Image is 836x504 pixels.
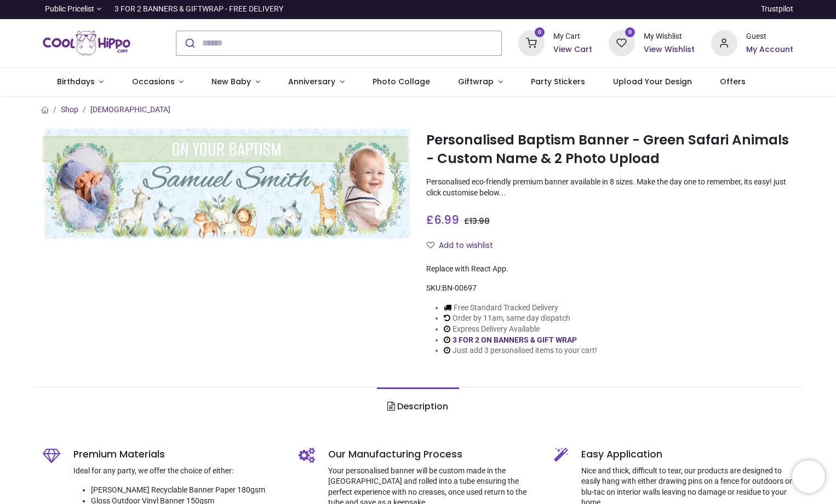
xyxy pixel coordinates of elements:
[288,76,335,87] span: Anniversary
[132,76,175,87] span: Occasions
[198,68,274,96] a: New Baby
[792,460,825,493] iframe: Brevo live chat
[535,27,545,38] sup: 0
[426,236,502,255] button: Add to wishlistAdd to wishlist
[531,76,585,87] span: Party Stickers
[426,283,793,294] div: SKU:
[444,313,597,324] li: Order by 11am, same day dispatch
[43,129,410,239] img: Personalised Baptism Banner - Green Safari Animals - Custom Name & 2 Photo Upload
[609,38,635,47] a: 0
[444,345,597,356] li: Just add 3 personalised items to your cart!
[434,212,459,228] span: 6.99
[274,68,358,96] a: Anniversary
[377,387,459,426] a: Description
[442,283,477,292] span: BN-00697
[444,68,517,96] a: Giftwrap
[553,31,592,42] div: My Cart
[746,44,793,55] a: My Account
[625,27,635,38] sup: 0
[644,31,695,42] div: My Wishlist
[43,4,101,15] a: Public Pricelist
[43,68,118,96] a: Birthdays
[114,4,283,15] div: 3 FOR 2 BANNERS & GIFTWRAP - FREE DELIVERY
[426,131,793,169] h1: Personalised Baptism Banner - Green Safari Animals - Custom Name & 2 Photo Upload
[746,31,793,42] div: Guest
[328,448,538,461] h5: Our Manufacturing Process
[57,76,95,87] span: Birthdays
[458,76,494,87] span: Giftwrap
[45,4,94,15] span: Public Pricelist
[43,28,130,59] img: Cool Hippo
[444,324,597,335] li: Express Delivery Available
[518,38,545,47] a: 0
[73,466,282,477] p: Ideal for any party, we offer the choice of either:
[61,105,78,114] a: Shop
[118,68,198,96] a: Occasions
[613,76,692,87] span: Upload Your Design
[426,212,459,228] span: £
[453,335,577,344] a: 3 FOR 2 ON BANNERS & GIFT WRAP
[90,105,170,114] a: [DEMOGRAPHIC_DATA]
[581,448,793,461] h5: Easy Application
[469,216,490,227] span: 13.98
[176,31,202,55] button: Submit
[373,76,430,87] span: Photo Collage
[426,177,793,198] p: Personalised eco-friendly premium banner available in 8 sizes. Make the day one to remember, its ...
[426,264,793,275] div: Replace with React App.
[553,44,592,55] a: View Cart
[644,44,695,55] a: View Wishlist
[73,448,282,461] h5: Premium Materials
[43,28,130,59] a: Logo of Cool Hippo
[720,76,746,87] span: Offers
[444,303,597,314] li: Free Standard Tracked Delivery
[464,216,490,227] span: £
[761,4,793,15] a: Trustpilot
[427,241,434,249] i: Add to wishlist
[211,76,251,87] span: New Baby
[91,485,282,496] li: [PERSON_NAME] Recyclable Banner Paper 180gsm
